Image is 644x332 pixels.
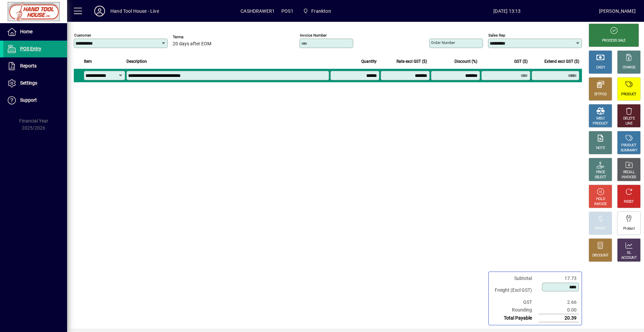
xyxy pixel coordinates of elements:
div: LINE [626,121,632,126]
td: 2.66 [539,298,579,306]
td: 0.00 [539,306,579,314]
div: NOTE [596,146,605,151]
a: Reports [3,58,67,75]
a: Settings [3,75,67,92]
span: Rate excl GST ($) [396,58,427,65]
div: SUMMARY [621,148,637,153]
span: 20 days after EOM [173,41,211,47]
div: GL [627,250,631,255]
div: [PERSON_NAME] [599,6,636,16]
span: [DATE] 13:13 [415,6,599,16]
a: Home [3,23,67,40]
mat-label: Invoice number [300,33,327,38]
div: Hand Tool House - Live [110,6,159,16]
span: Description [126,58,147,65]
span: CASHDRAWER1 [240,6,275,16]
span: POS Entry [20,46,41,51]
td: 20.39 [539,314,579,322]
mat-label: Order number [431,40,455,45]
div: DISCOUNT [592,253,608,258]
td: Total Payable [491,314,539,322]
div: CHARGE [623,65,636,70]
span: Item [84,58,92,65]
div: MISC [596,116,604,121]
span: Settings [20,80,37,86]
div: RESET [624,199,634,204]
div: SELECT [595,175,606,180]
span: Discount (%) [454,58,477,65]
div: Product [623,226,635,231]
button: Profile [89,5,110,17]
span: Terms [173,35,213,39]
span: Frankton [300,5,334,17]
td: Subtotal [491,275,539,282]
a: Support [3,92,67,109]
div: DELETE [623,116,635,121]
div: CASH [596,65,605,70]
span: Extend excl GST ($) [544,58,579,65]
span: Frankton [311,6,331,16]
div: PROCESS SALE [602,38,626,43]
td: Freight (Excl GST) [491,282,539,298]
div: PROFIT [595,226,606,231]
span: Support [20,97,37,103]
div: RECALL [623,170,635,175]
div: INVOICES [622,175,636,180]
div: HOLD [596,197,605,202]
span: Home [20,29,33,34]
div: PRODUCT [593,121,608,126]
td: GST [491,298,539,306]
span: GST ($) [514,58,528,65]
td: Rounding [491,306,539,314]
div: ACCOUNT [621,255,637,260]
div: PRICE [596,170,605,175]
div: PRODUCT [621,143,636,148]
mat-label: Sales rep [488,33,505,38]
div: INVOICE [594,202,606,207]
div: PRODUCT [621,92,636,97]
div: EFTPOS [594,92,607,97]
span: POS1 [281,6,293,16]
span: Reports [20,63,37,68]
td: 17.73 [539,275,579,282]
mat-label: Customer [74,33,91,38]
span: Quantity [361,58,377,65]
